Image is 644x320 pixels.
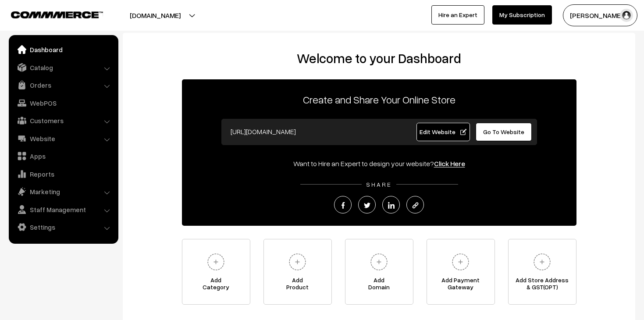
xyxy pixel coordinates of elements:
[448,250,473,274] img: plus.svg
[530,250,554,274] img: plus.svg
[416,123,470,141] a: Edit Website
[11,131,115,146] a: Website
[11,184,115,199] a: Marketing
[204,250,228,274] img: plus.svg
[11,42,115,57] a: Dashboard
[11,219,115,235] a: Settings
[11,77,115,93] a: Orders
[285,250,310,274] img: plus.svg
[620,9,633,22] img: user
[508,239,576,305] a: Add Store Address& GST(OPT)
[11,11,103,18] img: COMMMERCE
[11,9,88,19] a: COMMMERCE
[492,5,552,25] a: My Subscription
[11,148,115,164] a: Apps
[367,250,391,274] img: plus.svg
[563,4,637,26] button: [PERSON_NAME]…
[427,239,495,305] a: Add PaymentGateway
[264,277,331,294] span: Add Product
[345,239,413,305] a: AddDomain
[11,202,115,217] a: Staff Management
[11,113,115,128] a: Customers
[427,277,495,294] span: Add Payment Gateway
[483,128,524,135] span: Go To Website
[509,277,576,294] span: Add Store Address & GST(OPT)
[420,128,466,135] span: Edit Website
[263,239,332,305] a: AddProduct
[182,239,250,305] a: AddCategory
[434,159,465,168] a: Click Here
[182,92,576,107] p: Create and Share Your Online Store
[476,123,532,141] a: Go To Website
[431,5,484,25] a: Hire an Expert
[182,158,576,169] div: Want to Hire an Expert to design your website?
[11,95,115,111] a: WebPOS
[11,166,115,182] a: Reports
[345,277,413,294] span: Add Domain
[132,50,626,66] h2: Welcome to your Dashboard
[99,4,211,26] button: [DOMAIN_NAME]
[362,181,396,188] span: SHARE
[11,60,115,75] a: Catalog
[182,277,250,294] span: Add Category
